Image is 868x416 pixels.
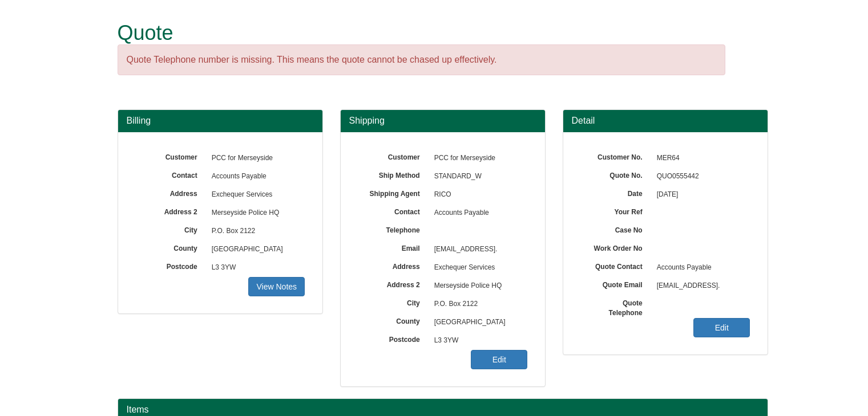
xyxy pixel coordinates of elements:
label: Quote Contact [580,259,651,272]
span: L3 3YW [206,259,305,277]
span: Accounts Payable [429,204,528,222]
span: [EMAIL_ADDRESS]. [651,277,750,295]
span: RICO [429,186,528,204]
label: Customer [358,149,429,162]
span: Exchequer Services [206,186,305,204]
span: L3 3YW [429,332,528,350]
label: Quote No. [580,168,651,181]
span: [GEOGRAPHIC_DATA] [206,240,305,259]
label: Contact [358,204,429,217]
span: PCC for Merseyside [429,149,528,168]
h3: Detail [572,116,759,126]
label: Address [358,259,429,272]
div: Quote Telephone number is missing. This means the quote cannot be chased up effectively. [118,44,725,76]
span: P.O. Box 2122 [429,295,528,313]
label: Your Ref [580,204,651,217]
label: Telephone [358,222,429,235]
h2: Items [127,405,759,415]
label: Address 2 [358,277,429,290]
a: View Notes [248,277,305,296]
label: Work Order No [580,240,651,254]
span: Merseyside Police HQ [206,204,305,222]
span: Accounts Payable [206,168,305,186]
span: QUO0555442 [651,168,750,186]
label: Shipping Agent [358,186,429,199]
label: Email [358,240,429,254]
label: Case No [580,222,651,235]
label: Ship Method [358,168,429,181]
span: Merseyside Police HQ [429,277,528,295]
a: Edit [471,350,527,369]
label: Quote Telephone [580,295,651,318]
h1: Quote [118,22,725,44]
span: P.O. Box 2122 [206,222,305,240]
a: Edit [693,318,750,337]
span: MER64 [651,149,750,168]
label: Address [135,186,206,199]
span: STANDARD_W [429,168,528,186]
label: City [358,295,429,308]
h3: Shipping [349,116,536,126]
span: Exchequer Services [429,259,528,277]
label: County [135,240,206,254]
span: [DATE] [651,186,750,204]
label: City [135,222,206,235]
label: Date [580,186,651,199]
label: Address 2 [135,204,206,217]
label: Postcode [358,332,429,345]
span: Accounts Payable [651,259,750,277]
label: Postcode [135,259,206,272]
label: County [358,313,429,327]
h3: Billing [127,116,314,126]
span: PCC for Merseyside [206,149,305,168]
span: [EMAIL_ADDRESS]. [429,240,528,259]
label: Customer [135,149,206,162]
label: Customer No. [580,149,651,162]
label: Quote Email [580,277,651,290]
span: [GEOGRAPHIC_DATA] [429,313,528,332]
label: Contact [135,168,206,181]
